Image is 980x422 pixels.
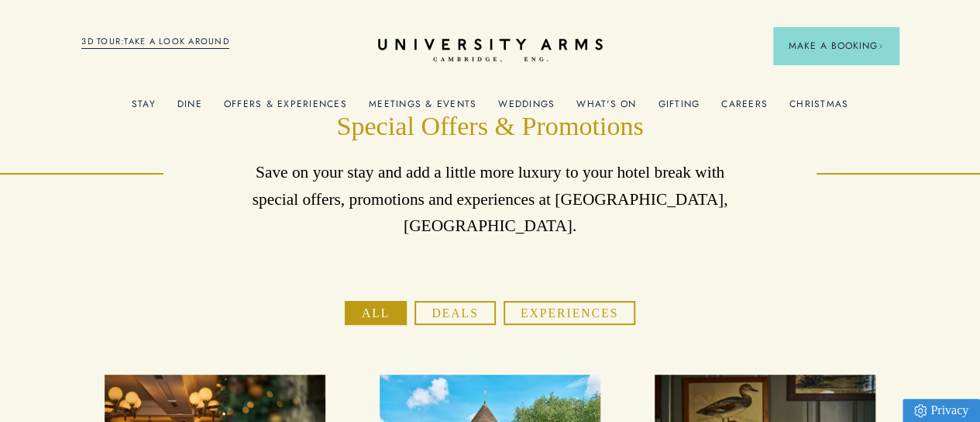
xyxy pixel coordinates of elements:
p: Save on your stay and add a little more luxury to your hotel break with special offers, promotion... [245,159,735,239]
button: All [345,301,407,325]
button: Experiences [504,301,635,325]
a: Home [378,39,603,63]
a: Meetings & Events [369,99,476,119]
a: Stay [132,99,156,119]
span: Make a Booking [789,39,883,53]
img: Arrow icon [878,43,883,49]
a: Careers [721,99,768,119]
button: Deals [414,301,496,325]
a: What's On [576,99,636,119]
a: Gifting [658,99,700,119]
a: 3D TOUR:TAKE A LOOK AROUND [81,35,229,49]
img: Privacy [914,404,927,417]
a: Dine [177,99,202,119]
h1: Special Offers & Promotions [245,109,735,144]
button: Make a BookingArrow icon [773,27,899,64]
a: Offers & Experiences [224,99,347,119]
a: Weddings [498,99,555,119]
a: Christmas [789,99,848,119]
a: Privacy [903,399,980,422]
